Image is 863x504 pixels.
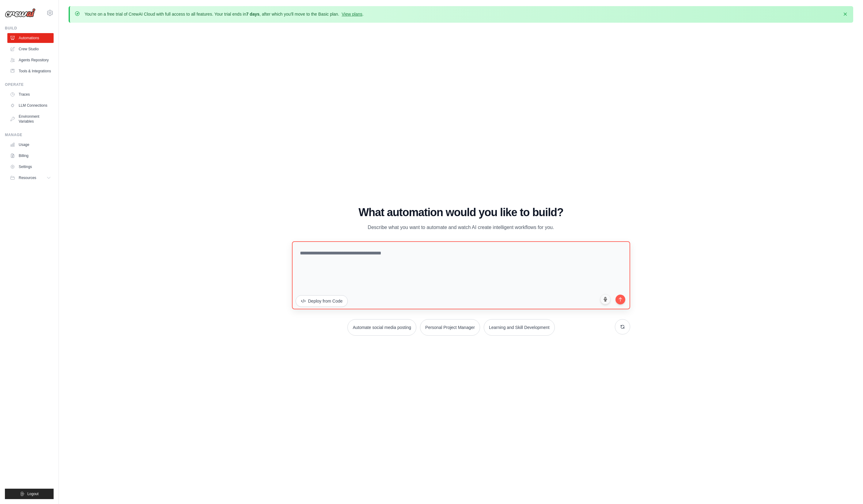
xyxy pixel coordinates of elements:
a: Agents Repository [7,55,54,65]
a: View plans [342,12,362,17]
button: Resources [7,173,54,183]
a: Automations [7,33,54,43]
img: Logo [5,8,36,17]
a: Usage [7,140,54,150]
span: Logout [27,491,39,496]
button: Deploy from Code [296,295,348,307]
a: Traces [7,90,54,99]
a: Billing [7,151,54,161]
span: Resources [19,175,36,180]
div: Manage [5,132,54,137]
div: Build [5,26,54,31]
a: Tools & Integrations [7,66,54,76]
a: Environment Variables [7,112,54,126]
div: Chat-Widget [832,475,863,504]
strong: 7 days [246,12,259,17]
div: Operate [5,82,54,87]
button: Logout [5,489,54,499]
a: LLM Connections [7,101,54,110]
button: Learning and Skill Development [484,319,555,336]
iframe: Chat Widget [832,475,863,504]
button: Personal Project Manager [420,319,480,336]
p: You're on a free trial of CrewAI Cloud with full access to all features. Your trial ends in , aft... [85,11,364,17]
p: Describe what you want to automate and watch AI create intelligent workflows for you. [358,223,564,231]
a: Crew Studio [7,44,54,54]
h1: What automation would you like to build? [292,206,630,219]
a: Settings [7,162,54,172]
button: Automate social media posting [347,319,416,336]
